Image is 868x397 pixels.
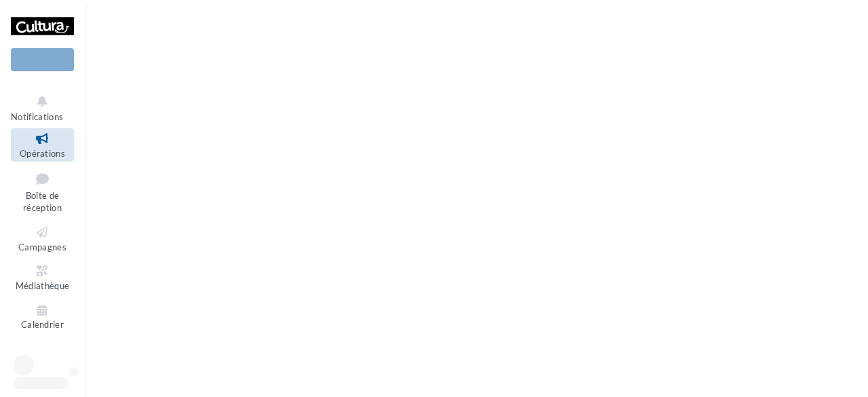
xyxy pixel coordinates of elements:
span: Boîte de réception [23,190,62,214]
span: Opérations [20,148,65,159]
a: Médiathèque [11,261,74,294]
span: Médiathèque [16,280,70,291]
span: Calendrier [21,320,64,330]
a: Calendrier [11,300,74,333]
a: Boîte de réception [11,167,74,216]
a: Opérations [11,128,74,162]
span: Notifications [11,111,63,122]
a: Campagnes [11,222,74,255]
div: Nouvelle campagne [11,48,74,71]
span: Campagnes [18,242,66,252]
